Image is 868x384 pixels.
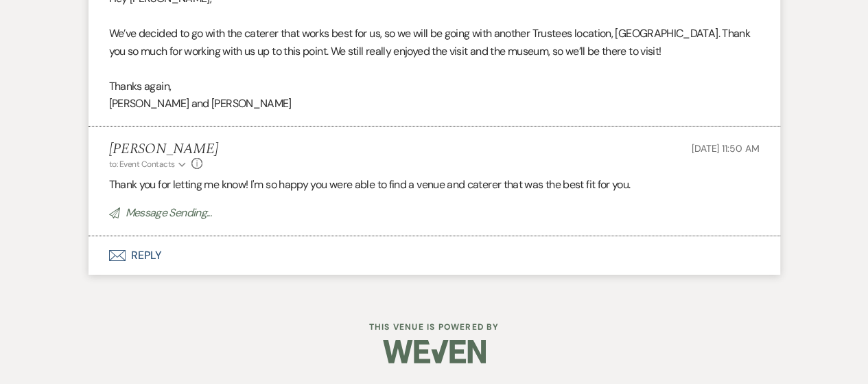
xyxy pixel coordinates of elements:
[109,176,760,194] p: Thank you for letting me know! I'm so happy you were able to find a venue and caterer that was th...
[109,25,760,60] p: We’ve decided to go with the caterer that works best for us, so we will be going with another Tru...
[109,204,760,222] p: Message Sending...
[109,141,218,158] h5: [PERSON_NAME]
[692,142,760,155] span: [DATE] 11:50 AM
[109,158,188,170] button: to: Event Contacts
[109,95,760,113] p: [PERSON_NAME] and [PERSON_NAME]
[383,328,486,376] img: Weven Logo
[109,159,175,170] span: to: Event Contacts
[89,236,780,275] button: Reply
[109,78,760,95] p: Thanks again,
